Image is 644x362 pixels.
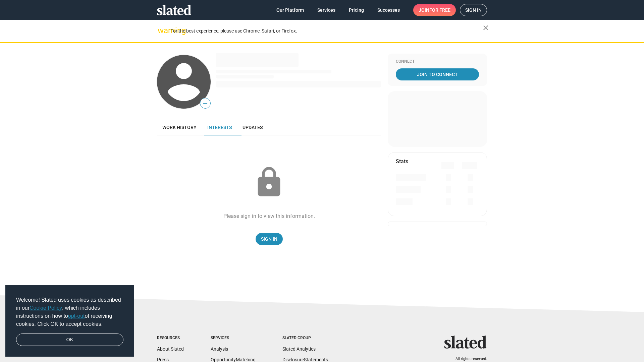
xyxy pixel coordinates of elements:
a: Successes [372,4,405,16]
mat-icon: warning [158,26,166,35]
span: Welcome! Slated uses cookies as described in our , which includes instructions on how to of recei... [16,296,123,328]
div: cookieconsent [5,285,134,357]
a: Pricing [343,4,369,16]
div: Services [211,336,256,341]
a: Our Platform [271,4,309,16]
a: Slated Analytics [282,346,316,352]
a: About Slated [157,346,184,352]
span: Sign in [465,4,482,16]
div: For the best experience, please use Chrome, Safari, or Firefox. [170,26,483,36]
a: Sign In [256,233,283,245]
mat-icon: close [482,24,490,32]
span: Updates [243,125,263,130]
a: Services [312,4,341,16]
span: for free [429,4,450,16]
a: Joinfor free [413,4,456,16]
a: Work history [157,119,202,135]
span: Interests [207,125,232,130]
a: Cookie Policy [30,305,62,311]
a: Updates [237,119,268,135]
span: Services [317,4,335,16]
span: Join To Connect [397,68,478,80]
a: dismiss cookie message [16,334,123,346]
div: Resources [157,336,184,341]
mat-card-title: Stats [396,158,408,165]
div: Please sign in to view this information. [223,213,315,220]
span: Sign In [261,233,277,245]
a: opt-out [68,313,85,319]
span: Pricing [349,4,364,16]
span: Join [419,4,450,16]
mat-icon: lock [252,166,286,199]
div: Slated Group [282,336,328,341]
div: Connect [396,59,479,64]
a: Analysis [211,346,228,352]
a: Interests [202,119,237,135]
span: — [200,99,210,108]
span: Work history [162,125,197,130]
a: Sign in [460,4,487,16]
a: Join To Connect [396,68,479,80]
span: Our Platform [276,4,304,16]
span: Successes [377,4,400,16]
